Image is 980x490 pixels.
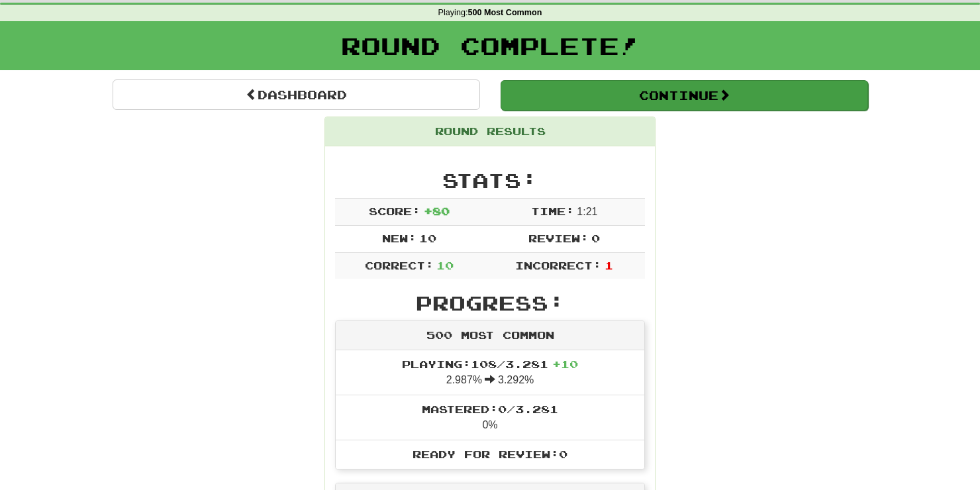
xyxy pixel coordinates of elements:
div: Round Results [325,117,655,146]
li: 0% [336,395,644,440]
span: 1 [605,259,613,271]
span: + 80 [424,205,450,217]
span: Review: [528,232,589,244]
span: New: [382,232,416,244]
span: 1 : 21 [577,206,597,217]
span: Time: [531,205,574,217]
h1: Round Complete! [5,32,975,59]
span: Score: [369,205,420,217]
span: + 10 [552,358,578,370]
div: 500 Most Common [336,321,644,350]
span: Ready for Review: 0 [413,448,567,460]
a: Dashboard [113,79,480,110]
strong: 500 Most Common [467,8,542,17]
span: 10 [419,232,436,244]
span: 0 [591,232,600,244]
span: Incorrect: [515,259,601,271]
button: Continue [501,80,868,111]
h2: Stats: [335,170,645,191]
span: Playing: 108 / 3.281 [402,358,578,370]
span: 10 [436,259,454,271]
span: Correct: [365,259,434,271]
li: 2.987% 3.292% [336,350,644,395]
h2: Progress: [335,292,645,314]
span: Mastered: 0 / 3.281 [422,403,558,415]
